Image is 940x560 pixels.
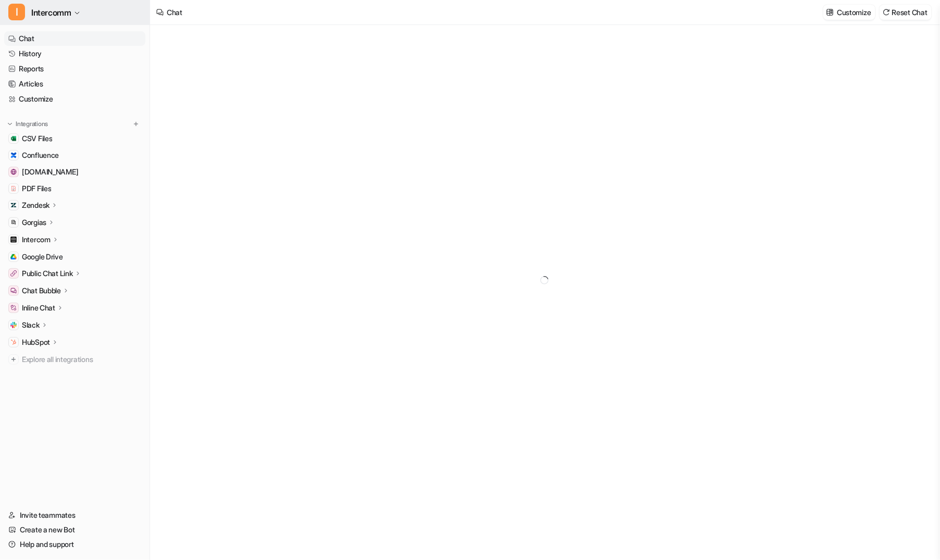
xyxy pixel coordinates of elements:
img: explore all integrations [8,354,19,365]
img: Gorgias [10,219,17,226]
p: Zendesk [22,200,50,210]
img: Slack [10,322,17,328]
a: Articles [4,77,145,91]
p: HubSpot [22,337,50,347]
span: Explore all integrations [22,351,141,368]
a: Chat [4,31,145,46]
img: Zendesk [10,202,17,208]
a: Customize [4,92,145,106]
div: Chat [167,7,182,18]
img: Google Drive [10,254,17,260]
img: Inline Chat [10,305,17,311]
button: Reset Chat [880,5,932,20]
p: Inline Chat [22,303,55,313]
button: Integrations [4,119,51,129]
span: CSV Files [22,133,52,144]
img: PDF Files [10,185,17,192]
span: [DOMAIN_NAME] [22,167,78,177]
a: History [4,46,145,61]
button: Customize [823,5,875,20]
a: PDF FilesPDF Files [4,181,145,196]
p: Customize [837,7,871,18]
p: Chat Bubble [22,285,61,296]
img: HubSpot [10,339,17,345]
img: menu_add.svg [132,120,140,128]
img: CSV Files [10,135,17,142]
p: Public Chat Link [22,268,73,279]
p: Intercom [22,234,51,245]
span: Google Drive [22,252,63,262]
img: Confluence [10,152,17,158]
a: CSV FilesCSV Files [4,131,145,146]
span: PDF Files [22,183,51,194]
p: Slack [22,320,40,330]
a: Invite teammates [4,508,145,522]
a: www.helpdesk.com[DOMAIN_NAME] [4,165,145,179]
a: Explore all integrations [4,352,145,367]
img: Intercom [10,237,17,243]
a: Create a new Bot [4,522,145,537]
span: Confluence [22,150,59,160]
img: Chat Bubble [10,288,17,294]
a: Google DriveGoogle Drive [4,250,145,264]
img: customize [826,8,834,16]
a: ConfluenceConfluence [4,148,145,163]
img: expand menu [6,120,14,128]
img: reset [883,8,890,16]
a: Help and support [4,537,145,552]
img: Public Chat Link [10,270,17,277]
span: Intercomm [31,5,71,20]
p: Integrations [16,120,48,128]
p: Gorgias [22,217,46,228]
img: www.helpdesk.com [10,169,17,175]
a: Reports [4,61,145,76]
span: I [8,4,25,20]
